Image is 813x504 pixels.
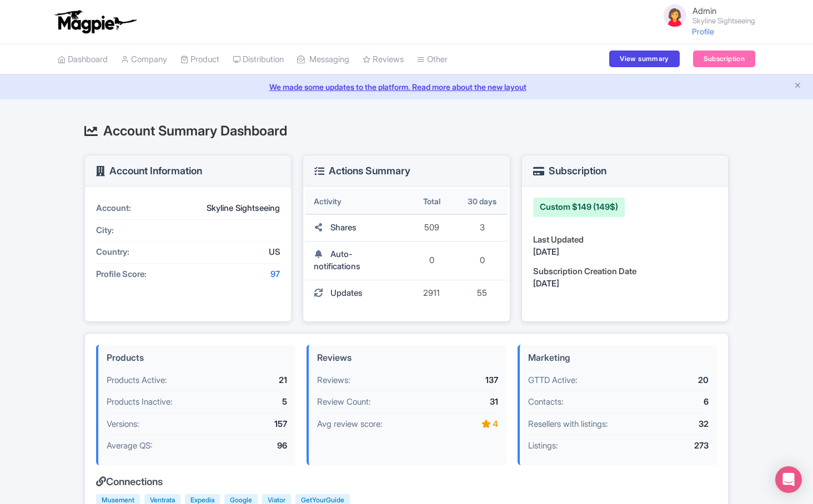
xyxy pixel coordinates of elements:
span: 0 [480,255,485,265]
td: 0 [406,241,457,280]
div: Custom $149 (149$) [533,198,625,217]
div: Last Updated [533,234,717,246]
a: View summary [609,51,679,67]
td: 509 [406,215,457,241]
a: Other [417,44,448,75]
div: 21 [224,374,287,387]
div: [DATE] [533,278,717,290]
h3: Account Information [96,165,202,177]
div: Avg review score: [317,418,434,431]
div: 20 [645,374,709,387]
th: Total [406,189,457,215]
img: avatar_key_member-9c1dde93af8b07d7383eb8b5fb890c87.png [661,2,688,29]
div: Review Count: [317,396,434,409]
div: 157 [224,418,287,431]
div: 97 [179,268,280,281]
div: 6 [645,396,709,409]
a: Company [121,44,167,75]
div: Profile Score: [96,268,179,281]
th: Activity [305,189,406,215]
a: Profile [692,27,714,36]
div: [DATE] [533,246,717,259]
div: Average QS: [107,440,224,452]
div: 137 [435,374,498,387]
div: GTTD Active: [528,374,645,387]
span: Updates [330,288,363,298]
div: 273 [645,440,709,452]
a: Subscription [693,51,755,67]
div: Versions: [107,418,224,431]
h2: Account Summary Dashboard [84,124,729,138]
div: Open Intercom Messenger [775,466,802,493]
div: Resellers with listings: [528,418,645,431]
a: Messaging [297,44,349,75]
h4: Connections [96,476,717,487]
div: Reviews: [317,374,434,387]
span: Admin [692,6,716,16]
a: Reviews [363,44,404,75]
h3: Subscription [533,165,606,177]
small: Skyline Sightseeing [692,17,755,24]
a: Product [180,44,219,75]
div: Contacts: [528,396,645,409]
h4: Marketing [528,353,709,363]
div: Products Inactive: [107,396,224,409]
div: Products Active: [107,374,224,387]
div: Listings: [528,440,645,452]
div: US [179,246,280,259]
a: Admin Skyline Sightseeing [655,2,755,29]
span: Auto-notifications [314,249,360,272]
span: 3 [480,222,485,233]
div: 31 [435,396,498,409]
a: We made some updates to the platform. Read more about the new layout [7,81,806,93]
a: Dashboard [58,44,108,75]
div: 5 [224,396,287,409]
div: Skyline Sightseeing [179,202,280,215]
h4: Reviews [317,353,498,363]
div: Country: [96,246,179,259]
div: City: [96,224,179,237]
div: Account: [96,202,179,215]
th: 30 days [457,189,508,215]
span: 55 [477,288,487,298]
td: 2911 [406,280,457,306]
div: Subscription Creation Date [533,265,717,278]
h4: Products [107,353,287,363]
div: 96 [224,440,287,452]
button: Close announcement [794,80,802,93]
h3: Actions Summary [314,165,410,177]
div: 4 [435,418,498,431]
a: Distribution [233,44,284,75]
span: Shares [330,222,357,233]
img: logo-ab69f6fb50320c5b225c76a69d11143b.png [52,9,138,34]
div: 32 [645,418,709,431]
